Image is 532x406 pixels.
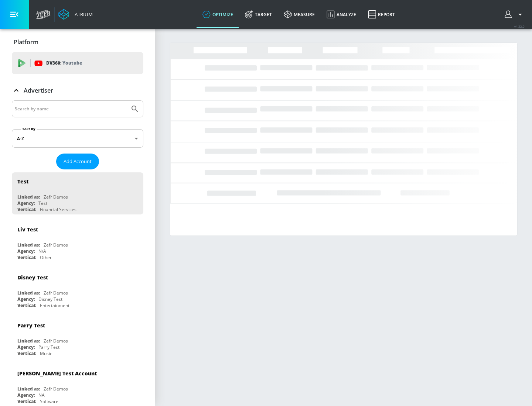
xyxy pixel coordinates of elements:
[12,80,143,101] div: Advertiser
[44,338,68,344] div: Zefr Demos
[38,248,46,254] div: N/A
[17,296,35,302] div: Agency:
[12,172,143,214] div: TestLinked as:Zefr DemosAgency:TestVertical:Financial Services
[321,1,362,28] a: Analyze
[17,322,45,329] div: Parry Test
[62,59,82,67] p: Youtube
[12,316,143,358] div: Parry TestLinked as:Zefr DemosAgency:Parry TestVertical:Music
[58,9,93,20] a: Atrium
[38,344,59,350] div: Parry Test
[24,86,53,94] p: Advertiser
[38,392,45,398] div: NA
[12,52,143,74] div: DV360: Youtube
[17,350,36,357] div: Vertical:
[12,129,143,148] div: A-Z
[44,242,68,248] div: Zefr Demos
[12,268,143,310] div: Disney TestLinked as:Zefr DemosAgency:Disney TestVertical:Entertainment
[197,1,239,28] a: optimize
[17,254,36,261] div: Vertical:
[17,206,36,213] div: Vertical:
[17,194,40,200] div: Linked as:
[40,254,52,261] div: Other
[40,350,52,357] div: Music
[44,290,68,296] div: Zefr Demos
[278,1,321,28] a: measure
[44,386,68,392] div: Zefr Demos
[40,398,58,405] div: Software
[514,24,525,28] span: v 4.32.0
[17,200,35,206] div: Agency:
[12,220,143,262] div: Liv TestLinked as:Zefr DemosAgency:N/AVertical:Other
[38,200,47,206] div: Test
[17,338,40,344] div: Linked as:
[17,386,40,392] div: Linked as:
[15,104,127,114] input: Search by name
[64,157,92,166] span: Add Account
[21,127,37,131] label: Sort By
[56,154,99,169] button: Add Account
[17,248,35,254] div: Agency:
[46,59,82,67] p: DV360:
[17,178,28,185] div: Test
[362,1,401,28] a: Report
[40,302,69,309] div: Entertainment
[40,206,76,213] div: Financial Services
[38,296,62,302] div: Disney Test
[72,11,93,18] div: Atrium
[17,370,97,377] div: [PERSON_NAME] Test Account
[17,392,35,398] div: Agency:
[17,398,36,405] div: Vertical:
[17,344,35,350] div: Agency:
[12,32,143,52] div: Platform
[17,290,40,296] div: Linked as:
[14,38,38,46] p: Platform
[44,194,68,200] div: Zefr Demos
[17,302,36,309] div: Vertical:
[17,274,48,281] div: Disney Test
[17,242,40,248] div: Linked as:
[239,1,278,28] a: Target
[17,226,38,233] div: Liv Test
